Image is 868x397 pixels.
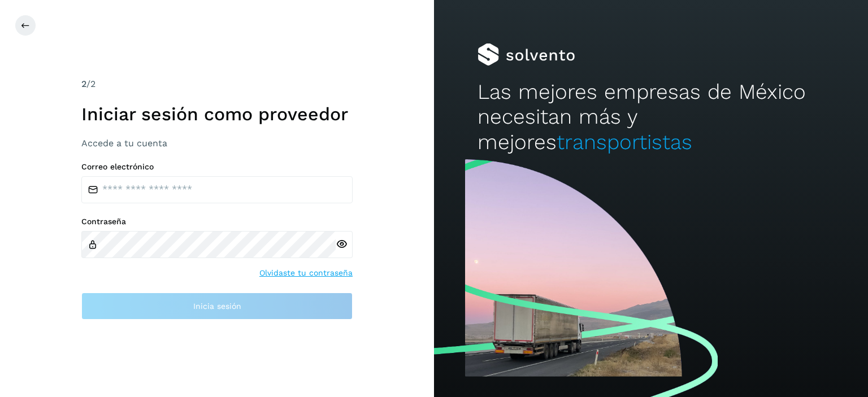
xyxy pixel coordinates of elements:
label: Contraseña [81,217,353,226]
h2: Las mejores empresas de México necesitan más y mejores [478,80,824,155]
a: Olvidaste tu contraseña [259,267,353,279]
span: transportistas [557,130,692,154]
button: Inicia sesión [81,293,353,320]
span: 2 [81,78,86,89]
span: Inicia sesión [193,302,241,310]
h3: Accede a tu cuenta [81,138,353,149]
div: /2 [81,77,353,91]
label: Correo electrónico [81,162,353,172]
h1: Iniciar sesión como proveedor [81,103,353,125]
